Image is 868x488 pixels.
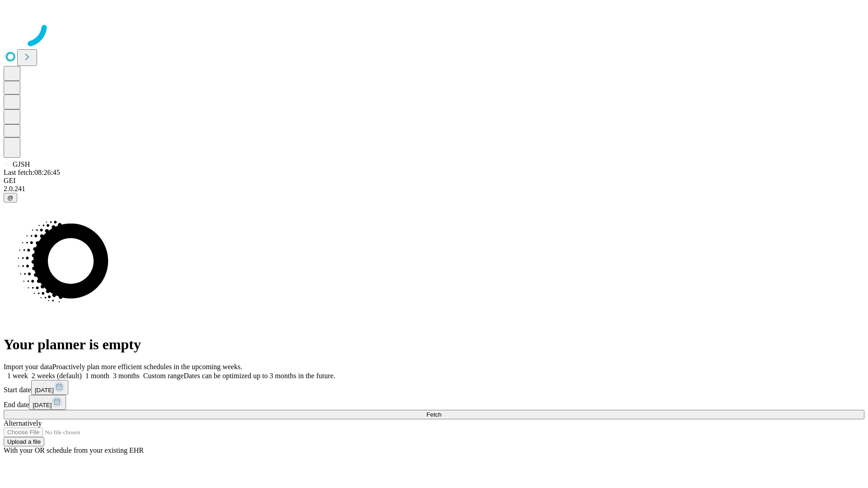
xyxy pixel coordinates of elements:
[32,372,82,380] span: 2 weeks (default)
[143,372,184,380] span: Custom range
[4,410,864,419] button: Fetch
[35,387,54,394] span: [DATE]
[426,411,441,418] span: Fetch
[7,194,14,201] span: @
[4,419,42,427] span: Alternatively
[4,446,144,454] span: With your OR schedule from your existing EHR
[4,177,864,185] div: GEI
[4,336,864,353] h1: Your planner is empty
[4,193,17,202] button: @
[184,372,335,380] span: Dates can be optimized up to 3 months in the future.
[52,363,242,371] span: Proactively plan more efficient schedules in the upcoming weeks.
[7,372,28,380] span: 1 week
[113,372,140,380] span: 3 months
[4,395,864,410] div: End date
[13,160,30,168] span: GJSH
[4,380,864,395] div: Start date
[29,395,66,410] button: [DATE]
[4,169,60,176] span: Last fetch: 08:26:45
[4,185,864,193] div: 2.0.241
[33,402,52,408] span: [DATE]
[4,437,44,446] button: Upload a file
[4,363,52,371] span: Import your data
[85,372,109,380] span: 1 month
[31,380,68,395] button: [DATE]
